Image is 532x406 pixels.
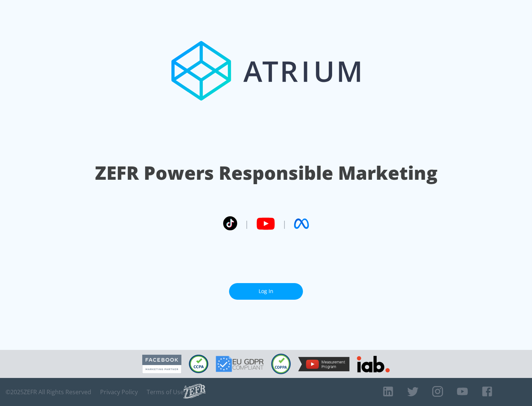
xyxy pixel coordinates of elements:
img: IAB [357,356,390,372]
a: Privacy Policy [100,388,138,396]
a: Terms of Use [147,388,184,396]
img: COPPA Compliant [271,354,291,374]
img: CCPA Compliant [189,355,208,373]
img: YouTube Measurement Program [298,357,349,371]
img: Facebook Marketing Partner [142,355,181,374]
h1: ZEFR Powers Responsible Marketing [95,160,437,186]
img: GDPR Compliant [216,356,264,372]
span: | [245,218,249,229]
a: Log In [229,283,303,300]
span: © 2025 ZEFR All Rights Reserved [6,388,91,396]
span: | [282,218,287,229]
